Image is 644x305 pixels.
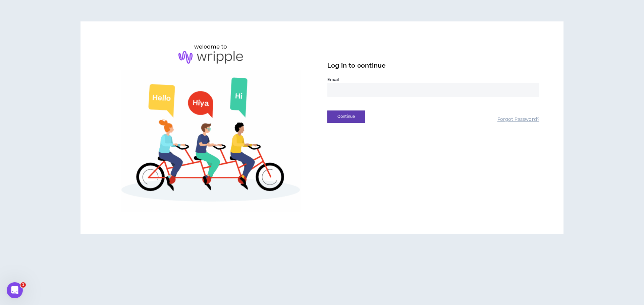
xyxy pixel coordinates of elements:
[327,77,539,83] label: Email
[327,110,365,123] button: Continue
[327,62,386,70] span: Log in to continue
[497,117,539,123] a: Forgot Password?
[20,282,26,288] span: 1
[178,51,243,64] img: logo-brand.png
[7,282,23,298] iframe: Intercom live chat
[194,43,227,51] h6: welcome to
[105,70,317,212] img: Welcome to Wripple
